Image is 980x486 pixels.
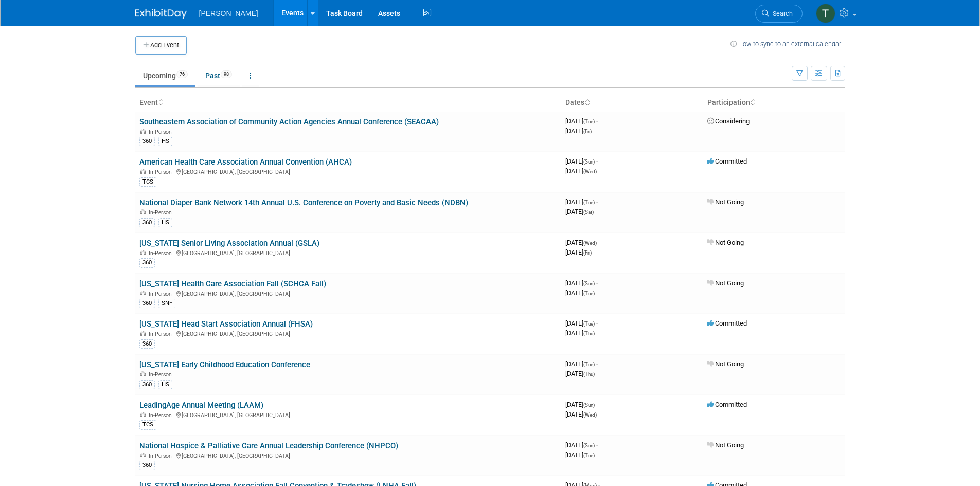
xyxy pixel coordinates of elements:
span: (Fri) [583,250,592,256]
img: In-Person Event [140,371,146,376]
div: 360 [139,137,155,146]
img: In-Person Event [140,169,146,174]
span: Committed [707,157,747,165]
span: Not Going [707,441,744,449]
img: In-Person Event [140,250,146,255]
span: [DATE] [565,198,598,206]
span: In-Person [149,412,175,419]
span: In-Person [149,371,175,378]
span: Search [769,10,793,17]
span: [DATE] [565,451,595,459]
div: [GEOGRAPHIC_DATA], [GEOGRAPHIC_DATA] [139,167,557,175]
div: TCS [139,177,156,187]
span: (Tue) [583,119,595,124]
a: National Hospice & Palliative Care Annual Leadership Conference (NHPCO) [139,441,398,451]
a: Sort by Participation Type [750,98,755,106]
img: In-Person Event [140,209,146,214]
span: - [596,279,598,287]
span: (Tue) [583,321,595,327]
div: 360 [139,258,155,267]
span: (Tue) [583,291,595,296]
img: ExhibitDay [135,9,187,19]
span: [DATE] [565,157,598,165]
span: - [596,157,598,165]
span: [DATE] [565,279,598,287]
span: - [596,441,598,449]
span: (Fri) [583,129,592,134]
a: Southeastern Association of Community Action Agencies Annual Conference (SEACAA) [139,117,439,127]
a: Past98 [198,66,240,85]
span: Not Going [707,279,744,287]
span: Considering [707,117,750,125]
th: Dates [561,94,703,112]
span: (Thu) [583,331,595,336]
div: 360 [139,339,155,349]
a: How to sync to an external calendar... [730,40,845,48]
span: Not Going [707,239,744,246]
span: [DATE] [565,289,595,297]
span: Committed [707,319,747,327]
span: (Sun) [583,281,595,286]
div: [GEOGRAPHIC_DATA], [GEOGRAPHIC_DATA] [139,451,557,459]
img: Traci Varon [816,4,835,23]
span: (Sun) [583,443,595,448]
span: [DATE] [565,319,598,327]
span: (Sun) [583,159,595,165]
span: In-Person [149,453,175,459]
img: In-Person Event [140,129,146,134]
span: [DATE] [565,248,592,256]
img: In-Person Event [140,291,146,296]
a: Sort by Event Name [158,98,163,106]
span: (Wed) [583,169,597,174]
span: 76 [176,70,188,78]
span: (Wed) [583,412,597,418]
span: [PERSON_NAME] [199,9,258,17]
span: - [596,401,598,408]
div: HS [158,218,172,227]
span: In-Person [149,291,175,297]
div: SNF [158,299,175,308]
div: HS [158,137,172,146]
div: TCS [139,420,156,429]
div: [GEOGRAPHIC_DATA], [GEOGRAPHIC_DATA] [139,248,557,257]
span: [DATE] [565,329,595,337]
button: Add Event [135,36,187,55]
span: Not Going [707,360,744,368]
span: - [596,319,598,327]
span: [DATE] [565,370,595,377]
div: 360 [139,218,155,227]
span: In-Person [149,169,175,175]
a: [US_STATE] Head Start Association Annual (FHSA) [139,319,313,329]
a: Search [755,5,803,23]
span: In-Person [149,331,175,337]
a: [US_STATE] Early Childhood Education Conference [139,360,310,369]
span: [DATE] [565,401,598,408]
a: Upcoming76 [135,66,195,85]
span: [DATE] [565,127,592,135]
img: In-Person Event [140,412,146,417]
th: Participation [703,94,845,112]
span: (Tue) [583,362,595,367]
span: [DATE] [565,117,598,125]
span: In-Person [149,209,175,216]
span: [DATE] [565,239,600,246]
div: [GEOGRAPHIC_DATA], [GEOGRAPHIC_DATA] [139,329,557,337]
span: (Sat) [583,209,594,215]
span: - [596,360,598,368]
span: In-Person [149,129,175,135]
a: Sort by Start Date [584,98,590,106]
span: [DATE] [565,360,598,368]
span: - [598,239,600,246]
span: [DATE] [565,208,594,215]
div: 360 [139,461,155,470]
a: National Diaper Bank Network 14th Annual U.S. Conference on Poverty and Basic Needs (NDBN) [139,198,468,207]
img: In-Person Event [140,331,146,336]
span: (Sun) [583,402,595,408]
span: - [596,198,598,206]
div: 360 [139,380,155,389]
a: [US_STATE] Senior Living Association Annual (GSLA) [139,239,319,248]
span: [DATE] [565,167,597,175]
div: HS [158,380,172,389]
span: [DATE] [565,441,598,449]
a: [US_STATE] Health Care Association Fall (SCHCA Fall) [139,279,326,289]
